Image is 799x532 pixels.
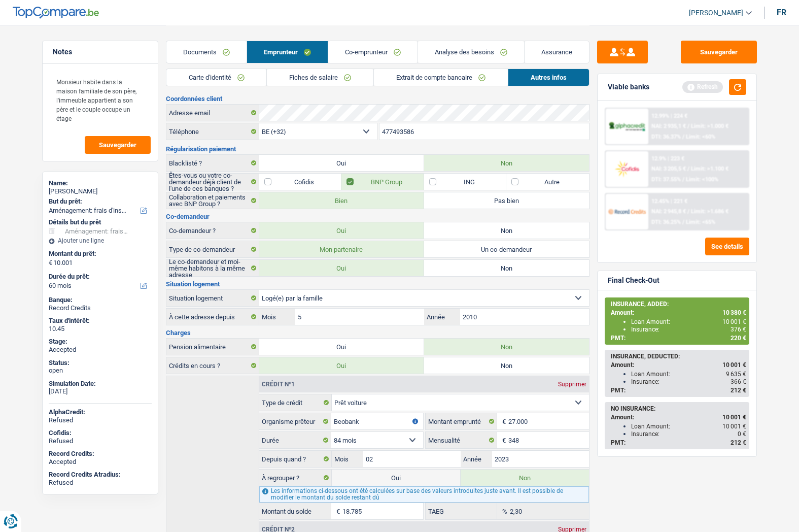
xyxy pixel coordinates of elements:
[418,41,524,63] a: Analyse des besoins
[508,69,589,86] a: Autres infos
[166,241,259,257] label: Type de co-demandeur
[166,290,259,306] label: Situation logement
[259,394,332,411] label: Type de crédit
[49,179,152,187] div: Name:
[49,250,150,258] label: Montant du prêt:
[608,83,649,91] div: Viable banks
[492,451,589,467] input: AAAA
[49,408,152,416] div: AlphaCredit:
[651,113,687,119] div: 12.99% | 224 €
[166,339,259,355] label: Pension alimentaire
[426,503,498,519] label: TAEG
[681,41,757,63] button: Sauvegarder
[691,123,728,129] span: Limit: >1.000 €
[611,353,746,360] div: INSURANCE, DEDUCTED:
[166,155,259,171] label: Blacklisté ?
[259,260,424,276] label: Oui
[49,416,152,424] div: Refused
[259,413,331,429] label: Organisme prêteur
[651,176,681,183] span: DTI: 37.55%
[424,241,589,257] label: Un co-demandeur
[686,219,715,225] span: Limit: <65%
[686,134,715,140] span: Limit: <60%
[726,371,746,378] span: 9 635 €
[49,387,152,395] div: [DATE]
[13,7,99,19] img: TopCompare Logo
[49,471,152,479] div: Record Credits Atradius:
[49,458,152,466] div: Accepted
[49,317,152,325] div: Taux d'intérêt:
[461,451,492,467] label: Année
[49,450,152,458] div: Record Credits:
[267,69,373,86] a: Fiches de salaire
[49,259,52,267] span: €
[166,69,267,86] a: Carte d'identité
[631,378,746,385] div: Insurance:
[631,423,746,430] div: Loan Amount:
[259,486,588,503] div: Les informations ci-dessous ont été calculées sur base des valeurs introduites juste avant. Il es...
[497,413,508,429] span: €
[424,309,460,325] label: Année
[166,146,589,152] h3: Régularisation paiement
[166,95,589,102] h3: Coordonnées client
[611,405,746,412] div: NO INSURANCE:
[722,361,746,369] span: 10 001 €
[332,470,460,486] label: Oui
[424,174,506,190] label: ING
[631,326,746,333] div: Insurance:
[166,123,259,140] label: Téléphone
[49,187,152,195] div: [PERSON_NAME]
[424,192,589,209] label: Pas bien
[363,451,460,467] input: MM
[722,318,746,325] span: 10 001 €
[608,202,646,221] img: Record Credits
[259,503,331,519] label: Montant du solde
[611,301,746,308] div: INSURANCE, ADDED:
[49,273,150,281] label: Durée du prêt:
[49,197,150,206] label: But du prêt:
[295,309,424,325] input: MM
[497,503,510,519] span: %
[691,208,728,215] span: Limit: >1.686 €
[166,222,259,239] label: Co-demandeur ?
[651,155,684,162] div: 12.9% | 223 €
[85,136,151,154] button: Sauvegarder
[777,8,786,17] div: fr
[506,174,588,190] label: Autre
[328,41,418,63] a: Co-emprunteur
[525,41,589,63] a: Assurance
[49,367,152,375] div: open
[49,429,152,437] div: Cofidis:
[166,41,247,63] a: Documents
[99,142,136,148] span: Sauvegarder
[259,174,341,190] label: Cofidis
[259,192,424,209] label: Bien
[166,309,259,325] label: À cette adresse depuis
[722,423,746,430] span: 10 001 €
[497,432,508,448] span: €
[611,361,746,369] div: Amount:
[687,208,689,215] span: /
[424,222,589,239] label: Non
[49,304,152,312] div: Record Credits
[247,41,328,63] a: Emprunteur
[49,346,152,354] div: Accepted
[687,165,689,172] span: /
[259,339,424,355] label: Oui
[53,48,148,56] h5: Notes
[682,219,684,225] span: /
[631,318,746,325] div: Loan Amount:
[608,276,659,285] div: Final Check-Out
[611,387,746,394] div: PMT:
[722,309,746,316] span: 10 380 €
[49,359,152,367] div: Status:
[259,432,331,448] label: Durée
[689,9,743,17] span: [PERSON_NAME]
[722,414,746,421] span: 10 001 €
[651,134,681,140] span: DTI: 36.37%
[259,309,295,325] label: Mois
[631,371,746,378] div: Loan Amount:
[259,222,424,239] label: Oui
[611,439,746,446] div: PMT:
[166,329,589,336] h3: Charges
